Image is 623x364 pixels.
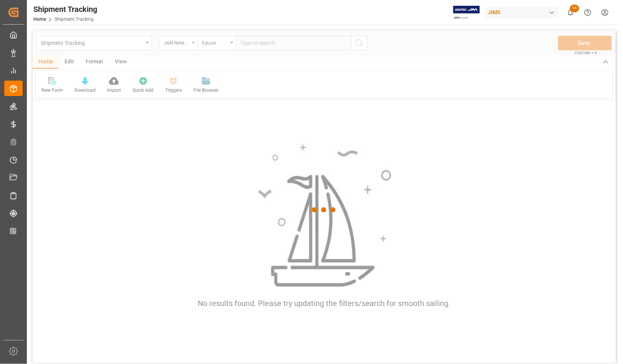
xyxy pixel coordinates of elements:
[485,7,559,18] div: JIMS
[579,4,597,21] button: Help Center
[570,5,579,12] span: 14
[453,6,480,19] img: Exertis%20JAM%20-%20Email%20Logo.jpg_1722504956.jpg
[33,17,46,22] a: Home
[33,3,97,15] div: Shipment Tracking
[485,5,562,20] button: JIMS
[562,4,579,21] button: show 14 new notifications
